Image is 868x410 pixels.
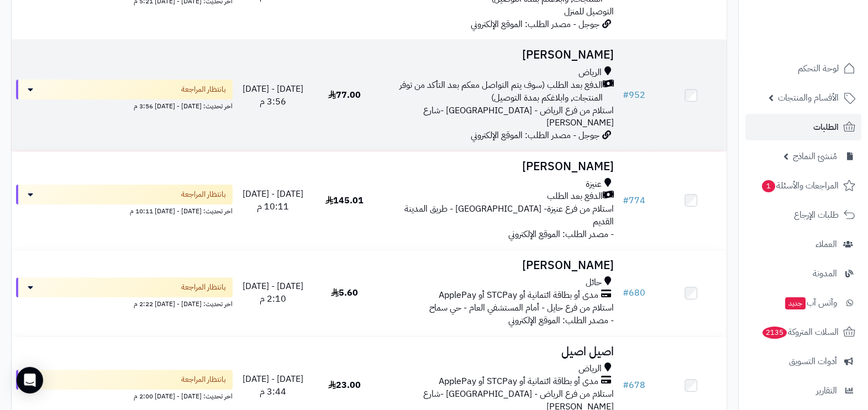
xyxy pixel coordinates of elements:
[785,297,806,309] span: جديد
[331,286,358,299] span: 5.60
[778,90,839,106] span: الأقسام والمنتجات
[798,61,839,76] span: لوحة التحكم
[623,88,645,102] a: #952
[243,82,303,108] span: [DATE] - [DATE] 3:56 م
[439,375,598,388] span: مدى أو بطاقة ائتمانية أو STCPay أو ApplePay
[471,129,599,142] span: جوجل - مصدر الطلب: الموقع الإلكتروني
[404,202,614,228] span: استلام من فرع عنيزة- [GEOGRAPHIC_DATA] - طريق المدينة القديم
[623,88,629,102] span: #
[793,30,858,53] img: logo-2.png
[789,354,837,369] span: أدوات التسويق
[16,99,233,111] div: اخر تحديث: [DATE] - [DATE] 3:56 م
[429,301,614,314] span: استلام من فرع حايل - أمام المستشفي العام - حي سماح
[181,84,226,95] span: بانتظار المراجعة
[761,178,839,193] span: المراجعات والأسئلة
[181,189,226,200] span: بانتظار المراجعة
[16,390,233,401] div: اخر تحديث: [DATE] - [DATE] 2:00 م
[813,266,837,281] span: المدونة
[471,18,599,31] span: جوجل - مصدر الطلب: الموقع الإلكتروني
[745,377,861,404] a: التقارير
[745,231,861,257] a: العملاء
[385,345,614,358] h3: اصيل اصيل
[745,290,861,316] a: وآتس آبجديد
[380,250,618,336] td: - مصدر الطلب: الموقع الإلكتروني
[793,149,837,164] span: مُنشئ النماذج
[181,282,226,293] span: بانتظار المراجعة
[745,260,861,287] a: المدونة
[385,79,603,104] span: الدفع بعد الطلب (سوف يتم التواصل معكم بعد التأكد من توفر المنتجات, وابلاغكم بمدة التوصيل)
[16,204,233,216] div: اخر تحديث: [DATE] - [DATE] 10:11 م
[745,202,861,228] a: طلبات الإرجاع
[385,259,614,272] h3: [PERSON_NAME]
[16,297,233,309] div: اخر تحديث: [DATE] - [DATE] 2:22 م
[762,180,775,192] span: 1
[385,160,614,173] h3: [PERSON_NAME]
[816,236,837,252] span: العملاء
[745,348,861,375] a: أدوات التسويق
[328,379,361,392] span: 23.00
[385,49,614,61] h3: [PERSON_NAME]
[586,178,602,191] span: عنيزة
[794,207,839,223] span: طلبات الإرجاع
[564,5,614,18] span: التوصيل للمنزل
[623,286,629,299] span: #
[745,114,861,140] a: الطلبات
[328,88,361,102] span: 77.00
[547,190,603,203] span: الدفع بعد الطلب
[578,66,602,79] span: الرياض
[623,194,629,207] span: #
[813,119,839,135] span: الطلبات
[761,324,839,340] span: السلات المتروكة
[762,327,787,339] span: 2135
[745,172,861,199] a: المراجعات والأسئلة1
[243,280,303,306] span: [DATE] - [DATE] 2:10 م
[439,289,598,302] span: مدى أو بطاقة ائتمانية أو STCPay أو ApplePay
[243,187,303,213] span: [DATE] - [DATE] 10:11 م
[784,295,837,311] span: وآتس آب
[623,194,645,207] a: #774
[423,104,614,130] span: استلام من فرع الرياض - [GEOGRAPHIC_DATA] -شارع [PERSON_NAME]
[623,286,645,299] a: #680
[243,372,303,398] span: [DATE] - [DATE] 3:44 م
[325,194,364,207] span: 145.01
[17,367,43,393] div: Open Intercom Messenger
[623,379,645,392] a: #678
[623,379,629,392] span: #
[745,319,861,345] a: السلات المتروكة2135
[586,276,602,289] span: حائل
[380,151,618,250] td: - مصدر الطلب: الموقع الإلكتروني
[578,362,602,375] span: الرياض
[816,383,837,398] span: التقارير
[181,374,226,385] span: بانتظار المراجعة
[745,55,861,82] a: لوحة التحكم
